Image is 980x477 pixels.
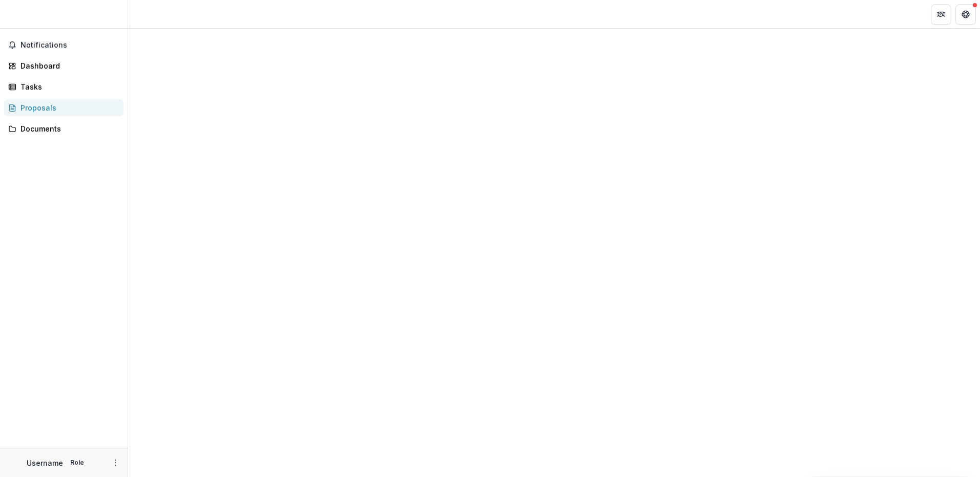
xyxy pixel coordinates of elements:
div: Documents [21,123,115,134]
span: Notifications [21,41,119,50]
a: Tasks [4,78,124,95]
p: Role [67,458,87,467]
div: Proposals [21,102,115,113]
button: Get Help [955,4,976,25]
div: Dashboard [21,60,115,71]
a: Proposals [4,99,124,116]
a: Documents [4,120,124,137]
div: Tasks [21,81,115,92]
button: Partners [931,4,951,25]
button: More [109,457,121,469]
p: Username [27,458,63,468]
a: Dashboard [4,57,124,74]
button: Notifications [4,37,124,53]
